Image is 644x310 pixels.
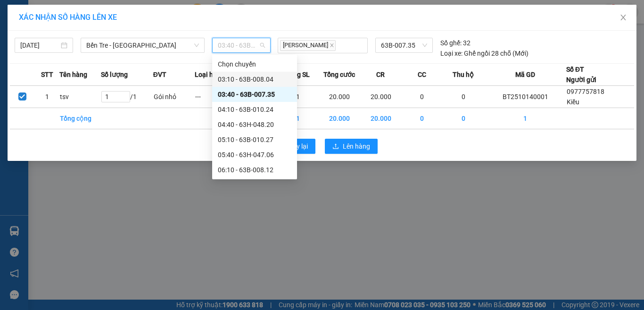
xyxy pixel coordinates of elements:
[440,48,462,59] span: Loại xe:
[440,48,528,59] div: Ghế ngồi 28 chỗ (Mới)
[484,86,566,108] td: BT2510140001
[567,98,579,106] span: Kiều
[20,40,59,50] input: 14/10/2025
[515,69,535,80] span: Mã GD
[381,38,427,52] span: 63B-007.35
[153,69,166,80] span: ĐVT
[325,139,378,154] button: uploadLên hàng
[484,108,566,129] td: 1
[212,57,297,72] div: Chọn chuyến
[402,86,443,108] td: 0
[567,88,604,95] span: 0977757818
[376,69,385,80] span: CR
[453,69,474,80] span: Thu hộ
[319,86,360,108] td: 20.000
[218,119,291,130] div: 04:40 - 63H-048.20
[194,42,199,48] span: down
[277,86,319,108] td: 1
[195,86,236,108] td: ---
[619,14,627,21] span: close
[443,86,484,108] td: 0
[330,43,334,48] span: close
[443,108,484,129] td: 0
[218,150,291,160] div: 05:40 - 63H-047.06
[218,59,291,69] div: Chọn chuyến
[59,69,87,80] span: Tên hàng
[41,69,53,80] span: STT
[218,165,291,175] div: 06:10 - 63B-008.12
[440,38,462,48] span: Số ghế:
[319,108,360,129] td: 20.000
[153,86,195,108] td: Gói nhỏ
[59,86,101,108] td: tsv
[19,13,117,22] span: XÁC NHẬN SỐ HÀNG LÊN XE
[86,38,199,52] span: Bến Tre - Sài Gòn
[218,134,291,145] div: 05:10 - 63B-010.27
[566,64,596,85] div: Số ĐT Người gửi
[418,69,426,80] span: CC
[195,69,224,80] span: Loại hàng
[59,108,101,129] td: Tổng cộng
[218,38,265,52] span: 03:40 - 63B-007.35
[286,69,310,80] span: Tổng SL
[280,40,336,51] span: [PERSON_NAME]
[277,108,319,129] td: 1
[101,86,153,108] td: / 1
[332,143,339,151] span: upload
[323,69,355,80] span: Tổng cước
[218,89,291,100] div: 03:40 - 63B-007.35
[610,5,636,31] button: Close
[440,38,471,48] div: 32
[360,108,402,129] td: 20.000
[402,108,443,129] td: 0
[218,104,291,115] div: 04:10 - 63B-010.24
[218,74,291,84] div: 03:10 - 63B-008.04
[360,86,402,108] td: 20.000
[101,69,128,80] span: Số lượng
[343,141,370,151] span: Lên hàng
[35,86,60,108] td: 1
